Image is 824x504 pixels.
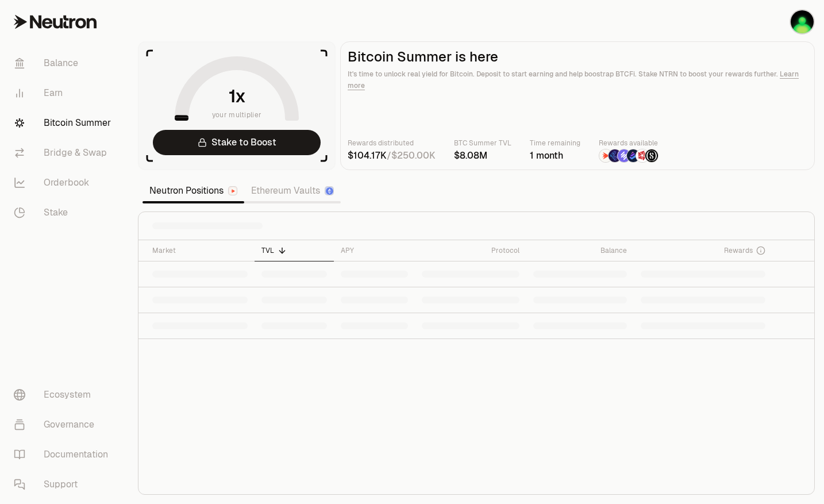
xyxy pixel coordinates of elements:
img: Ethereum Logo [326,187,333,195]
p: Rewards distributed [348,137,436,149]
img: EtherFi Points [609,149,621,162]
h2: Bitcoin Summer is here [348,49,807,65]
img: Mars Fragments [636,149,649,162]
img: NTRN [599,149,612,162]
p: Time remaining [530,137,580,149]
a: Balance [5,48,124,78]
a: Stake to Boost [153,130,321,155]
a: Support [5,470,124,499]
img: KO [791,10,814,33]
div: 1 month [530,149,580,163]
a: Orderbook [5,168,124,198]
div: / [348,149,436,163]
a: Neutron Positions [143,179,244,202]
div: Protocol [422,246,519,255]
p: Rewards available [599,137,659,149]
a: Governance [5,410,124,440]
a: Earn [5,78,124,108]
a: Documentation [5,440,124,470]
p: BTC Summer TVL [454,137,511,149]
a: Ecosystem [5,380,124,410]
img: Solv Points [618,149,630,162]
div: APY [341,246,408,255]
img: Bedrock Diamonds [627,149,640,162]
img: Neutron Logo [229,187,237,195]
a: Bitcoin Summer [5,108,124,138]
img: Structured Points [645,149,658,162]
a: Ethereum Vaults [244,179,341,202]
div: TVL [261,246,328,255]
span: Rewards [724,246,753,255]
a: Stake [5,198,124,228]
a: Bridge & Swap [5,138,124,168]
span: your multiplier [212,109,262,121]
div: Market [152,246,248,255]
p: It's time to unlock real yield for Bitcoin. Deposit to start earning and help boostrap BTCFi. Sta... [348,68,807,91]
div: Balance [533,246,627,255]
